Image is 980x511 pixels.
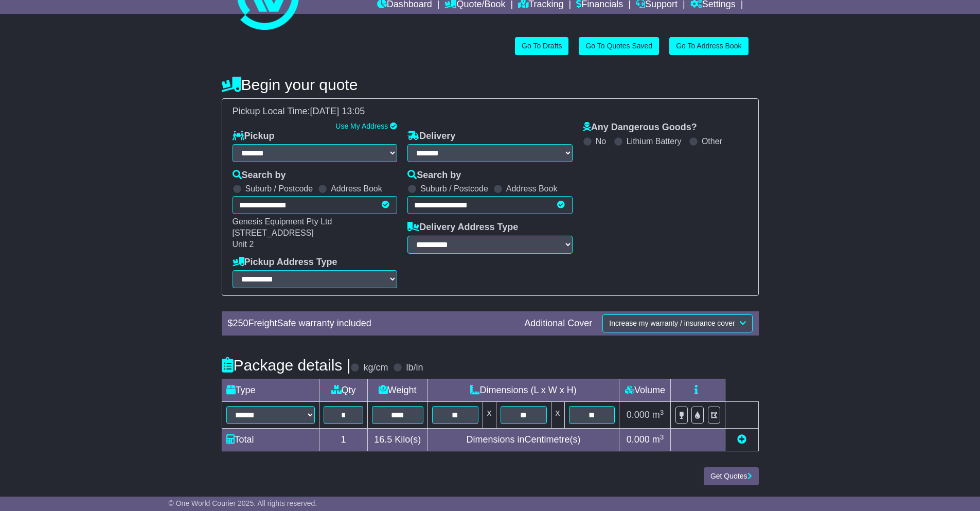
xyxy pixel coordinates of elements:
td: Total [222,429,319,451]
span: m [652,410,664,420]
span: [STREET_ADDRESS] [233,228,314,237]
span: 16.5 [374,434,392,445]
label: No [596,136,606,146]
a: Go To Quotes Saved [579,37,659,55]
span: Unit 2 [233,240,254,249]
sup: 3 [660,433,664,441]
div: Additional Cover [519,318,597,329]
label: lb/in [406,362,423,374]
label: Any Dangerous Goods? [583,122,697,133]
label: Search by [407,170,461,181]
td: Kilo(s) [367,429,427,451]
span: Genesis Equipment Pty Ltd [233,217,332,226]
td: x [551,402,564,429]
button: Get Quotes [704,467,759,485]
span: Increase my warranty / insurance cover [609,319,735,327]
td: Type [222,379,319,402]
a: Add new item [737,434,746,445]
label: Lithium Battery [627,136,682,146]
sup: 3 [660,409,664,416]
span: © One World Courier 2025. All rights reserved. [169,499,317,507]
div: Pickup Local Time: [227,106,753,117]
span: 0.000 [627,434,650,445]
label: Delivery [407,131,455,142]
a: Go To Drafts [515,37,568,55]
label: Search by [233,170,286,181]
td: Qty [319,379,367,402]
label: Address Book [331,184,382,193]
div: $ FreightSafe warranty included [223,318,520,329]
td: 1 [319,429,367,451]
td: Dimensions (L x W x H) [427,379,619,402]
span: [DATE] 13:05 [310,106,365,116]
h4: Package details | [222,357,351,374]
span: 0.000 [627,410,650,420]
label: Address Book [506,184,558,193]
label: Other [702,136,722,146]
a: Go To Address Book [669,37,748,55]
span: m [652,434,664,445]
label: Suburb / Postcode [245,184,313,193]
td: x [483,402,496,429]
label: kg/cm [363,362,388,374]
button: Increase my warranty / insurance cover [602,314,752,332]
a: Use My Address [335,122,388,130]
td: Dimensions in Centimetre(s) [427,429,619,451]
label: Pickup Address Type [233,257,337,268]
td: Volume [619,379,671,402]
td: Weight [367,379,427,402]
h4: Begin your quote [222,76,759,93]
label: Pickup [233,131,275,142]
label: Delivery Address Type [407,222,518,233]
label: Suburb / Postcode [420,184,488,193]
span: 250 [233,318,248,328]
